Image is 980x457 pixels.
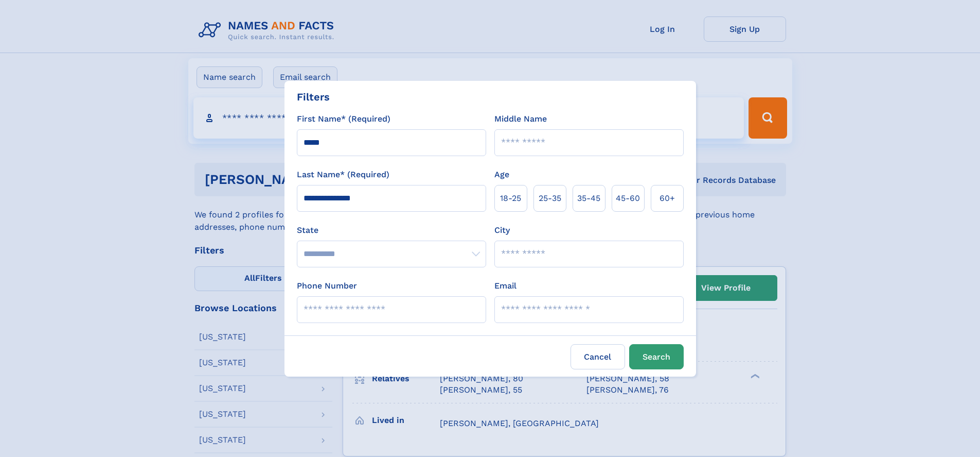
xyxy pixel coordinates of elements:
[297,89,330,105] div: Filters
[494,280,516,292] label: Email
[297,224,486,236] label: State
[660,192,675,205] span: 60+
[297,280,357,292] label: Phone Number
[571,344,625,369] label: Cancel
[297,168,389,181] label: Last Name* (Required)
[616,192,640,205] span: 45‑60
[494,113,547,125] label: Middle Name
[539,192,561,205] span: 25‑35
[500,192,521,205] span: 18‑25
[494,224,510,236] label: City
[297,113,390,125] label: First Name* (Required)
[629,344,684,369] button: Search
[577,192,600,205] span: 35‑45
[494,168,509,181] label: Age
